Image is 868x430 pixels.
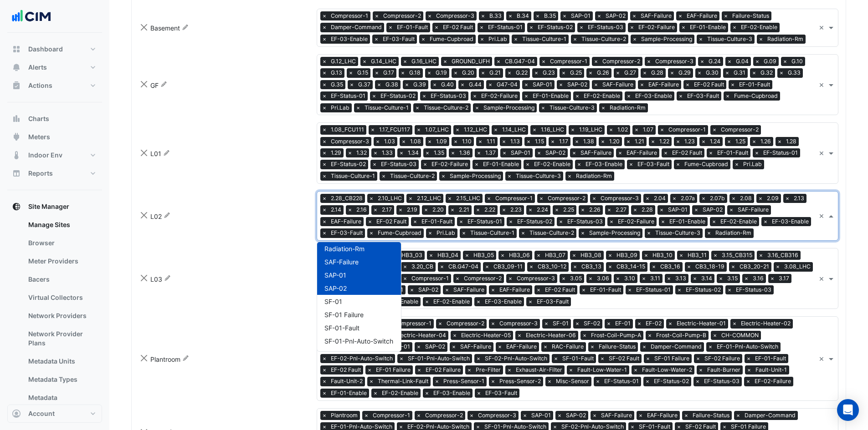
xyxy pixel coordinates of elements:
fa-icon: Rename [163,149,170,157]
span: × [776,137,784,146]
button: Dashboard [7,40,102,58]
span: SF-01 Failure [324,311,364,319]
span: × [695,68,704,77]
span: × [506,11,514,20]
span: × [425,68,433,77]
span: × [630,11,638,20]
span: × [373,68,381,77]
span: Charts [28,114,49,123]
span: Compressor-2 [719,125,761,134]
span: × [386,23,395,32]
a: Bacers [21,270,102,288]
span: × [723,68,731,77]
span: × [478,23,486,32]
span: × [757,35,765,44]
span: × [683,80,692,89]
a: Browser [21,234,102,252]
span: G.26 [595,68,611,77]
span: B.34 [514,11,531,20]
span: × [573,137,581,146]
span: Compressor-2 [381,11,423,20]
span: EF-02-Failure [636,23,677,32]
app-icon: Reports [12,169,21,178]
span: G.13 [329,68,344,77]
span: × [370,91,378,101]
span: × [631,35,639,44]
span: Account [28,409,55,418]
span: SF-02 [324,350,343,358]
span: G.27 [622,68,638,77]
span: EF-02 Fault [692,80,726,89]
button: Close [139,354,149,363]
a: Metadata Units [21,352,102,370]
span: × [320,103,329,112]
span: G.20 [460,68,477,77]
span: × [505,68,514,77]
a: Metadata Types [21,370,102,389]
span: × [560,11,569,20]
span: × [348,80,356,89]
span: × [699,137,708,146]
span: G.25 [568,68,584,77]
a: Network Providers [21,307,102,325]
span: × [431,80,439,89]
span: Compressor-1 [329,11,370,20]
span: G.29 [676,68,693,77]
span: × [676,11,684,20]
span: 1.26 [758,137,773,146]
button: Charts [7,110,102,128]
span: EF-03-Fault [685,91,721,101]
span: Compressor-3 [434,11,477,20]
span: G.40 [439,80,456,89]
span: × [750,137,758,146]
ng-dropdown-panel: Options list [317,242,401,352]
span: 1.11 [484,137,498,146]
span: Sample-Processing [481,103,537,112]
fa-icon: Rename [160,81,167,88]
span: × [426,137,434,146]
span: × [403,80,411,89]
span: × [401,57,409,66]
span: Dashboard [28,45,63,54]
span: EF-Status-02 [535,23,575,32]
span: EF-03-Fault [380,35,417,44]
span: × [415,125,423,134]
span: × [649,137,657,146]
span: × [539,57,548,66]
span: EF-02 Fault [441,23,475,32]
fa-icon: Rename [164,274,171,282]
span: × [432,23,441,32]
span: × [599,103,607,112]
span: 1.10 [460,137,474,146]
span: Compressor-3 [653,57,696,66]
img: Company Logo [11,7,52,25]
span: Compressor-1 [548,57,590,66]
span: 1.15 [533,137,546,146]
span: × [524,137,533,146]
span: × [320,68,329,77]
span: G.24 [706,57,723,66]
span: × [628,23,636,32]
span: × [320,11,329,20]
app-icon: Alerts [12,63,21,72]
span: SAP-02 [603,11,628,20]
span: × [452,137,460,146]
button: Close [139,148,149,157]
span: SAP-01 [324,271,346,279]
button: Close [139,273,149,283]
span: EF-01-Enable [688,23,728,32]
span: 1.02 [615,125,630,134]
span: G.10 [789,57,805,66]
span: 1.08 [408,137,423,146]
span: G.09 [761,57,779,66]
span: × [473,103,481,112]
a: Meter Providers [21,252,102,270]
span: G.15 [355,68,370,77]
span: Indoor Env [28,151,62,160]
span: × [413,103,421,112]
span: × [586,68,595,77]
span: 1.21 [632,137,647,146]
span: × [420,91,428,101]
button: Alerts [7,58,102,76]
span: × [458,80,467,89]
